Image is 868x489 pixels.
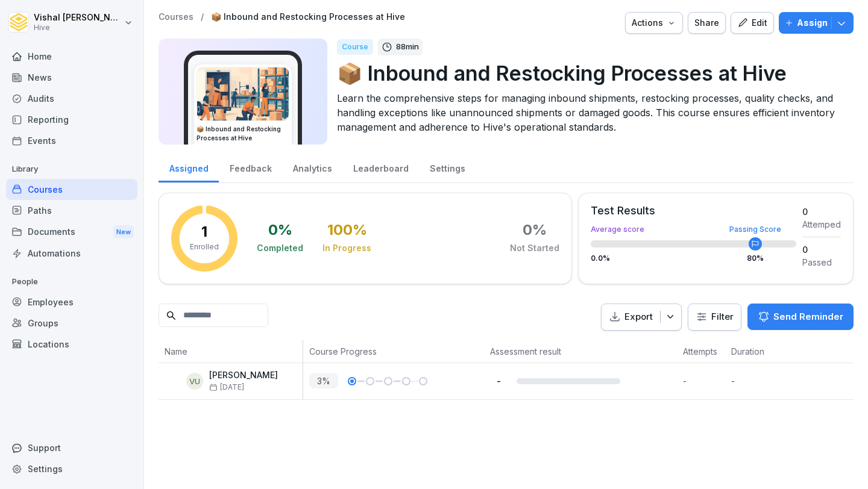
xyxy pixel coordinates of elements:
p: Duration [731,345,779,358]
div: Completed [257,242,303,254]
button: Send Reminder [747,304,854,330]
div: Passing Score [729,226,781,233]
div: Average score [591,226,796,233]
div: Test Results [591,205,796,216]
div: In Progress [322,242,371,254]
button: Actions [625,12,683,34]
a: Courses [6,179,137,200]
a: Audits [6,88,137,109]
a: Groups [6,313,137,334]
div: 0 [802,205,841,218]
a: Courses [159,12,193,22]
div: 0 % [523,223,547,237]
div: 0 % [268,223,292,237]
p: Name [165,345,297,358]
a: Paths [6,200,137,221]
a: 📦 Inbound and Restocking Processes at Hive [211,12,405,22]
button: Assign [779,12,854,34]
p: Enrolled [190,241,219,252]
p: Assign [797,16,828,30]
div: Documents [6,221,137,243]
p: Hive [34,23,122,32]
p: People [6,272,137,291]
a: Analytics [282,152,342,182]
p: Assessment result [490,345,671,358]
div: Actions [632,16,676,30]
p: Learn the comprehensive steps for managing inbound shipments, restocking processes, quality check... [337,91,844,134]
p: Library [6,160,137,179]
div: VU [186,373,203,390]
a: Leaderboard [342,152,419,182]
p: [PERSON_NAME] [209,370,278,381]
p: - [490,375,507,387]
span: [DATE] [209,383,244,391]
a: Assigned [159,152,219,182]
a: Locations [6,334,137,355]
p: Send Reminder [773,310,843,323]
p: 3 % [309,373,338,388]
p: 88 min [396,41,419,53]
a: News [6,67,137,88]
div: Edit [737,16,767,30]
button: Share [688,12,726,34]
div: Share [694,16,719,30]
div: Not Started [510,242,559,254]
a: Reporting [6,109,137,130]
div: 100 % [327,223,367,237]
a: Feedback [219,152,282,182]
p: Vishal [PERSON_NAME] [34,13,122,23]
p: / [201,12,204,22]
div: 0.0 % [591,255,796,262]
a: DocumentsNew [6,221,137,243]
div: 80 % [747,255,764,262]
button: Edit [731,12,774,34]
div: Attemped [802,218,841,231]
p: 📦 Inbound and Restocking Processes at Hive [337,58,844,89]
img: t72cg3dsrbajyqggvzmlmfek.png [197,67,289,120]
h3: 📦 Inbound and Restocking Processes at Hive [197,125,289,143]
a: Automations [6,243,137,264]
p: - [731,375,785,387]
div: 0 [802,243,841,256]
a: Events [6,130,137,151]
div: Course [337,39,373,55]
a: Employees [6,291,137,313]
div: Support [6,437,137,458]
p: - [683,375,725,387]
button: Filter [688,304,741,330]
div: Filter [696,311,734,323]
div: Passed [802,256,841,269]
div: New [113,225,134,239]
p: Attempts [683,345,719,358]
p: Export [624,310,653,324]
p: 1 [201,225,207,239]
p: Course Progress [309,345,478,358]
a: Settings [6,458,137,479]
a: Settings [419,152,476,182]
a: Home [6,46,137,67]
button: Export [601,304,682,331]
